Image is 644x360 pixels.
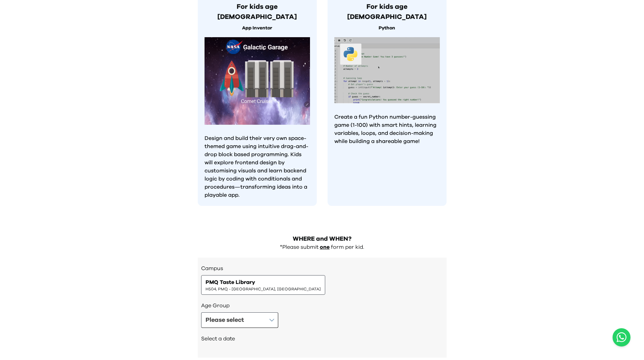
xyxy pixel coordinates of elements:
[613,328,630,346] button: Open WhatsApp chat
[334,37,440,104] img: Kids learning to code
[201,302,443,310] h3: Age Group
[198,244,447,251] div: *Please submit form per kid.
[205,37,310,125] img: Kids learning to code
[334,25,440,32] p: Python
[206,286,321,292] span: H504, PMQ - [GEOGRAPHIC_DATA], [GEOGRAPHIC_DATA]
[320,244,330,251] p: one
[206,278,255,286] span: PMQ Taste Library
[205,2,310,22] h3: For kids age [DEMOGRAPHIC_DATA]
[205,134,310,199] p: Design and build their very own space-themed game using intuitive drag-and-drop block based progr...
[334,2,440,22] h3: For kids age [DEMOGRAPHIC_DATA]
[201,335,443,343] h2: Select a date
[201,312,278,328] button: Please select
[206,315,244,325] div: Please select
[613,328,630,346] a: Chat with us on WhatsApp
[201,264,443,272] h3: Campus
[334,113,440,145] p: Create a fun Python number-guessing game (1-100) with smart hints, learning variables, loops, and...
[205,25,310,32] p: App Inventor
[198,234,447,244] h2: WHERE and WHEN?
